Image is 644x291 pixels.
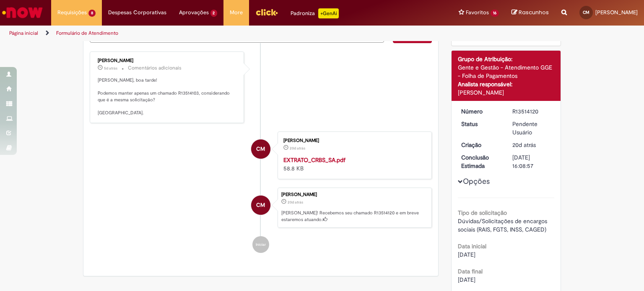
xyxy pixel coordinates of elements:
span: Aprovações [179,8,209,17]
span: Dúvidas/Solicitações de encargos sociais (RAIS, FGTS, INSS, CAGED) [458,217,549,233]
div: 10/09/2025 11:08:53 [512,141,551,149]
div: [DATE] 16:08:57 [512,153,551,170]
div: Pendente Usuário [512,120,551,136]
span: Rascunhos [519,8,549,16]
p: +GenAi [318,8,339,18]
img: click_logo_yellow_360x200.png [255,6,278,18]
div: Analista responsável: [458,80,555,88]
div: [PERSON_NAME] [98,58,237,63]
span: CM [256,139,265,159]
b: Data inicial [458,242,486,250]
small: Comentários adicionais [128,64,182,72]
time: 10/09/2025 11:08:53 [288,200,303,205]
p: [PERSON_NAME], boa tarde! Podemos manter apenas um chamado R13514103, considerando que é a mesma ... [98,77,237,116]
img: ServiceNow [1,4,44,21]
span: [DATE] [458,276,475,283]
span: CM [256,195,265,215]
div: Grupo de Atribuição: [458,55,555,63]
ul: Histórico de tíquete [90,43,432,261]
dt: Status [455,120,506,128]
dt: Número [455,107,506,116]
span: [PERSON_NAME] [595,9,638,16]
p: [PERSON_NAME]! Recebemos seu chamado R13514120 e em breve estaremos atuando. [281,210,427,223]
a: EXTRATO_CRBS_SA.pdf [283,156,345,164]
time: 25/09/2025 13:59:36 [104,66,117,71]
time: 10/09/2025 11:08:53 [512,141,536,149]
ul: Trilhas de página [6,26,423,41]
div: Carla Castilho Martiniano [251,196,270,215]
span: 20d atrás [290,146,305,151]
time: 10/09/2025 11:08:49 [290,146,305,151]
span: Requisições [57,8,87,17]
div: Padroniza [291,8,339,18]
div: Carla Castilho Martiniano [251,139,270,159]
span: [DATE] [458,251,475,258]
div: [PERSON_NAME] [458,88,555,97]
b: Tipo de solicitação [458,209,507,216]
span: 16 [491,10,499,17]
div: [PERSON_NAME] [281,192,427,197]
span: Despesas Corporativas [108,8,166,17]
span: 8 [88,10,96,17]
b: Data final [458,268,483,275]
span: More [230,8,243,17]
div: Gente e Gestão - Atendimento GGE - Folha de Pagamentos [458,63,555,80]
a: Rascunhos [512,9,549,17]
a: Formulário de Atendimento [56,30,118,36]
div: [PERSON_NAME] [283,138,423,143]
dt: Conclusão Estimada [455,153,506,170]
span: 5d atrás [104,66,117,71]
li: Carla Castilho Martiniano [90,188,432,228]
span: 2 [210,10,218,17]
div: R13514120 [512,107,551,116]
span: CM [583,10,589,15]
dt: Criação [455,141,506,149]
div: 58.8 KB [283,156,423,173]
span: Favoritos [466,8,489,17]
span: 20d atrás [512,141,536,149]
a: Página inicial [9,30,38,36]
span: 20d atrás [288,200,303,205]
